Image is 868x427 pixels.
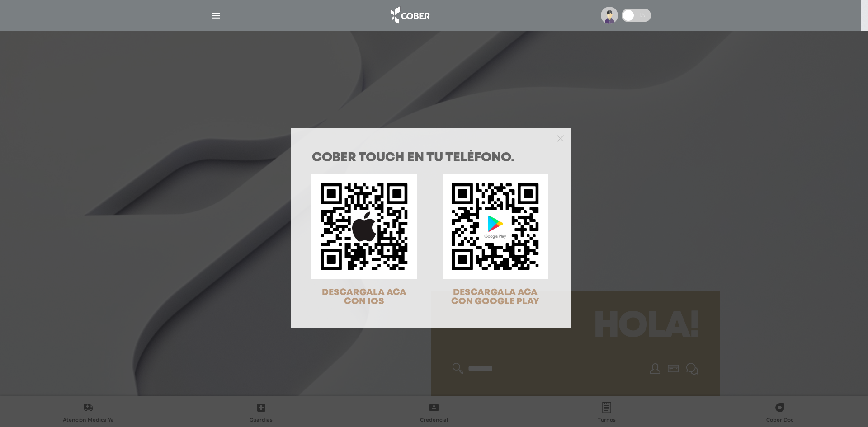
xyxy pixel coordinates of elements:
span: DESCARGALA ACA CON IOS [322,288,406,306]
img: qr-code [443,174,548,279]
span: DESCARGALA ACA CON GOOGLE PLAY [451,288,539,306]
img: qr-code [311,174,417,279]
button: Close [557,134,564,142]
h1: COBER TOUCH en tu teléfono. [312,152,550,164]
